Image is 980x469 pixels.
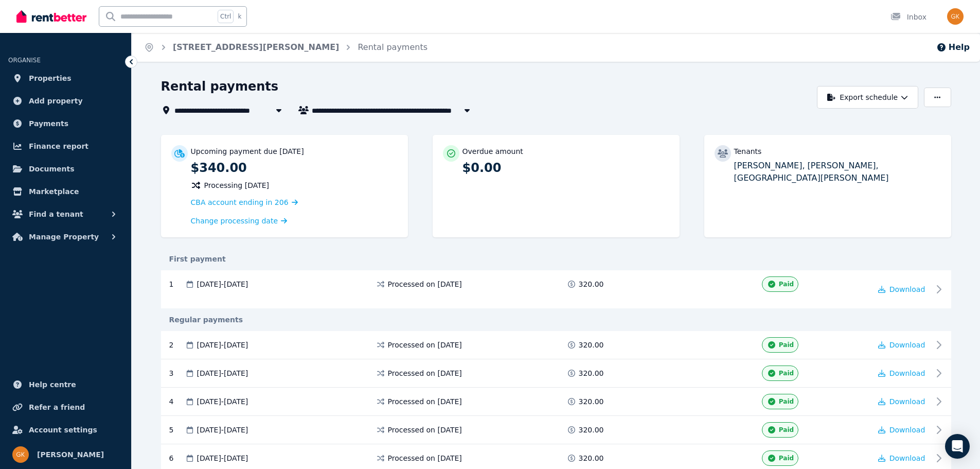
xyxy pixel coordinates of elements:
[878,425,925,435] button: Download
[878,340,925,350] button: Download
[29,378,76,391] span: Help centre
[579,368,604,378] span: 320.00
[16,9,86,24] img: RentBetter
[890,12,926,22] div: Inbox
[29,208,83,220] span: Find a tenant
[191,198,289,206] span: CBA account ending in 206
[889,426,925,434] span: Download
[132,33,440,62] nav: Breadcrumb
[238,12,241,21] span: k
[388,279,462,289] span: Processed on [DATE]
[169,394,185,409] div: 4
[878,453,925,463] button: Download
[8,57,41,64] span: ORGANISE
[889,285,925,293] span: Download
[462,160,669,176] p: $0.00
[29,72,72,84] span: Properties
[191,216,288,226] a: Change processing date
[358,42,427,52] a: Rental payments
[889,397,925,406] span: Download
[388,425,462,435] span: Processed on [DATE]
[878,396,925,407] button: Download
[779,397,794,406] span: Paid
[8,204,123,224] button: Find a tenant
[29,95,83,107] span: Add property
[878,368,925,378] button: Download
[779,341,794,349] span: Paid
[37,448,104,461] span: [PERSON_NAME]
[8,420,123,440] a: Account settings
[388,340,462,350] span: Processed on [DATE]
[8,181,123,202] a: Marketplace
[29,117,68,130] span: Payments
[29,140,88,152] span: Finance report
[936,41,970,54] button: Help
[889,369,925,377] span: Download
[191,216,278,226] span: Change processing date
[579,396,604,407] span: 320.00
[462,146,523,157] p: Overdue amount
[8,68,123,89] a: Properties
[579,453,604,463] span: 320.00
[734,146,762,157] p: Tenants
[878,284,925,294] button: Download
[197,453,248,463] span: [DATE] - [DATE]
[779,426,794,434] span: Paid
[8,397,123,418] a: Refer a friend
[29,163,75,175] span: Documents
[779,369,794,377] span: Paid
[734,160,941,184] p: [PERSON_NAME], [PERSON_NAME], [GEOGRAPHIC_DATA][PERSON_NAME]
[161,315,951,325] div: Regular payments
[197,396,248,407] span: [DATE] - [DATE]
[12,446,29,463] img: Glenn Kenneally
[8,113,123,134] a: Payments
[579,279,604,289] span: 320.00
[8,227,123,247] button: Manage Property
[779,454,794,462] span: Paid
[169,337,185,353] div: 2
[161,254,951,264] div: First payment
[779,280,794,288] span: Paid
[388,368,462,378] span: Processed on [DATE]
[817,86,918,109] button: Export schedule
[579,425,604,435] span: 320.00
[161,78,279,95] h1: Rental payments
[197,368,248,378] span: [DATE] - [DATE]
[388,453,462,463] span: Processed on [DATE]
[29,185,79,198] span: Marketplace
[947,8,964,25] img: Glenn Kenneally
[8,374,123,395] a: Help centre
[8,159,123,179] a: Documents
[388,396,462,407] span: Processed on [DATE]
[8,136,123,157] a: Finance report
[197,425,248,435] span: [DATE] - [DATE]
[889,454,925,462] span: Download
[204,180,270,190] span: Processing [DATE]
[169,279,185,289] div: 1
[8,91,123,111] a: Add property
[945,434,970,459] div: Open Intercom Messenger
[29,424,97,436] span: Account settings
[29,401,85,413] span: Refer a friend
[218,10,234,23] span: Ctrl
[173,42,339,52] a: [STREET_ADDRESS][PERSON_NAME]
[889,341,925,349] span: Download
[169,366,185,381] div: 3
[579,340,604,350] span: 320.00
[29,231,99,243] span: Manage Property
[169,422,185,438] div: 5
[197,340,248,350] span: [DATE] - [DATE]
[197,279,248,289] span: [DATE] - [DATE]
[191,146,304,157] p: Upcoming payment due [DATE]
[169,450,185,466] div: 6
[191,160,398,176] p: $340.00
